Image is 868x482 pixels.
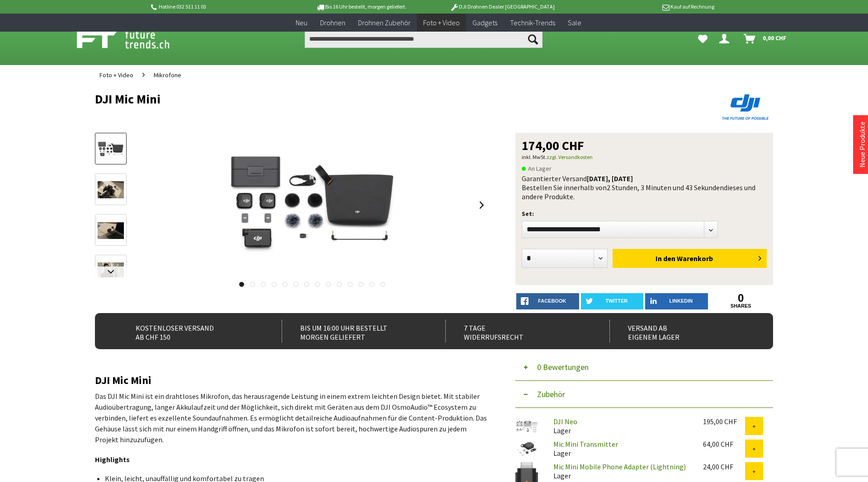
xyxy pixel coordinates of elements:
[553,417,577,426] a: DJI Neo
[716,30,736,48] a: Dein Konto
[314,14,352,32] a: Drohnen
[561,14,588,32] a: Sale
[466,14,504,32] a: Gadgets
[524,30,542,48] button: Suchen
[445,320,590,342] div: 7 Tage Widerrufsrecht
[522,139,584,152] span: 174,00 CHF
[553,440,618,449] a: Mic Mini Transmitter
[522,174,767,201] div: Garantierter Versand Bestellen Sie innerhalb von dieses und andere Produkte.
[587,174,633,183] b: [DATE], [DATE]
[352,14,417,32] a: Drohnen Zubehör
[515,381,773,408] button: Zubehör
[703,417,745,426] div: 195,00 CHF
[710,303,773,309] a: shares
[693,30,712,48] a: Meine Favoriten
[763,31,787,45] span: 0,00 CHF
[703,462,745,471] div: 24,00 CHF
[95,92,637,106] h1: DJI Mic Mini
[605,298,627,304] span: twitter
[289,14,314,32] a: Neu
[516,293,579,309] a: facebook
[719,92,773,122] img: DJI
[320,18,345,27] span: Drohnen
[703,440,745,449] div: 64,00 CHF
[95,65,138,85] a: Foto + Video
[546,462,696,480] div: Lager
[358,18,410,27] span: Drohnen Zubehör
[656,254,675,263] span: In den
[858,122,867,168] a: Neue Produkte
[296,18,307,27] span: Neu
[740,30,791,48] a: Warenkorb
[226,133,398,277] img: DJI Mic Mini
[504,14,561,32] a: Technik-Trends
[417,14,466,32] a: Foto + Video
[710,293,773,303] a: 0
[607,183,724,192] span: 2 Stunden, 3 Minuten und 43 Sekunden
[515,440,538,459] img: Mic Mini Transmitter
[546,440,696,458] div: Lager
[423,18,460,27] span: Foto + Video
[515,417,538,436] img: DJI Neo
[573,1,714,12] p: Kauf auf Rechnung
[305,30,542,48] input: Produkt, Marke, Kategorie, EAN, Artikelnummer…
[282,320,426,342] div: Bis um 16:00 Uhr bestellt Morgen geliefert
[677,254,713,263] span: Warenkorb
[522,163,552,174] span: An Lager
[645,293,708,309] a: LinkedIn
[553,462,686,471] a: Mic Mini Mobile Phone Adapter (Lightning)
[522,152,767,163] p: inkl. MwSt.
[99,71,133,79] span: Foto + Video
[568,18,581,27] span: Sale
[609,320,754,342] div: Versand ab eigenem Lager
[95,391,488,445] p: Das DJI Mic Mini ist ein drahtloses Mikrofon, das herausragende Leistung in einem extrem leichten...
[472,18,497,27] span: Gadgets
[149,1,290,12] p: Hotline 032 511 11 03
[669,298,693,304] span: LinkedIn
[510,18,555,27] span: Technik-Trends
[118,320,262,342] div: Kostenloser Versand ab CHF 150
[77,28,189,51] img: Shop Futuretrends - zur Startseite wechseln
[95,455,130,464] strong: Highlights
[98,138,124,160] img: Vorschau: DJI Mic Mini
[154,71,181,79] span: Mikrofone
[522,208,767,219] p: Set:
[546,417,696,435] div: Lager
[95,374,488,386] h2: DJI Mic Mini
[613,249,767,268] button: In den Warenkorb
[538,298,566,304] span: facebook
[149,65,186,85] a: Mikrofone
[515,354,773,381] button: 0 Bewertungen
[432,1,573,12] p: DJI Drohnen Dealer [GEOGRAPHIC_DATA]
[290,1,431,12] p: Bis 16 Uhr bestellt, morgen geliefert.
[547,154,593,160] a: zzgl. Versandkosten
[581,293,644,309] a: twitter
